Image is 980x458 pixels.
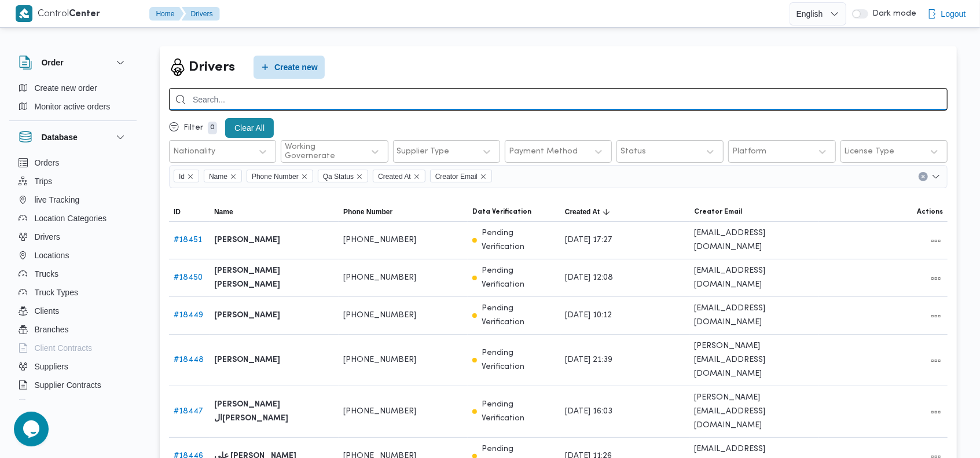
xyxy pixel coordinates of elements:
[182,7,220,21] button: Drivers
[323,170,354,183] span: Qa Status
[14,265,132,283] button: Trucks
[214,353,280,367] b: [PERSON_NAME]
[378,170,411,183] span: Created At
[19,130,127,144] button: Database
[343,271,416,285] span: [PHONE_NUMBER]
[14,302,132,320] button: Clients
[472,207,531,217] span: Data Verification
[35,267,58,281] span: Trucks
[174,312,203,319] a: #18449
[929,272,943,285] button: All actions
[169,203,210,221] button: ID
[35,193,80,207] span: live Tracking
[919,172,928,181] button: Clear input
[373,170,425,182] span: Created At
[301,173,308,180] button: Remove Phone Number from selection in this group
[214,233,280,247] b: [PERSON_NAME]
[413,173,420,180] button: Remove Created At from selection in this group
[208,122,217,134] p: 0
[42,56,64,69] h3: Order
[929,309,943,323] button: All actions
[694,207,742,217] span: Creator Email
[14,79,132,97] button: Create new order
[343,207,392,217] span: Phone Number
[14,376,132,394] button: Supplier Contracts
[274,60,318,74] span: Create new
[214,398,334,426] b: [PERSON_NAME] ال[PERSON_NAME]
[565,207,600,217] span: Created At; Sorted in descending order
[42,130,78,144] h3: Database
[183,123,203,133] p: Filter
[14,172,132,190] button: Trips
[35,323,69,336] span: Branches
[565,233,612,247] span: [DATE] 17:27
[169,88,948,111] input: Search...
[14,320,132,339] button: Branches
[694,339,814,381] span: [PERSON_NAME][EMAIL_ADDRESS][DOMAIN_NAME]
[565,405,612,419] span: [DATE] 16:03
[14,246,132,265] button: Locations
[356,173,363,180] button: Remove Qa Status from selection in this group
[868,9,917,19] span: Dark mode
[565,309,612,323] span: [DATE] 10:12
[174,207,181,217] span: ID
[214,207,233,217] span: Name
[35,156,60,170] span: Orders
[214,309,280,323] b: [PERSON_NAME]
[189,57,235,78] h2: Drivers
[482,264,556,292] p: Pending Verification
[929,354,943,368] button: All actions
[14,357,132,376] button: Suppliers
[174,170,199,182] span: Id
[35,341,93,355] span: Client Contracts
[9,153,137,404] div: Database
[343,309,416,323] span: [PHONE_NUMBER]
[209,170,227,183] span: Name
[35,304,60,318] span: Clients
[602,207,611,217] svg: Sorted in descending order
[14,228,132,246] button: Drivers
[482,346,556,374] p: Pending Verification
[694,391,814,433] span: [PERSON_NAME][EMAIL_ADDRESS][DOMAIN_NAME]
[917,207,943,217] span: Actions
[19,56,127,69] button: Order
[254,56,325,79] button: Create new
[35,360,68,373] span: Suppliers
[923,2,971,25] button: Logout
[621,147,646,156] div: Status
[35,100,111,113] span: Monitor active orders
[482,226,556,254] p: Pending Verification
[430,170,492,182] span: Creator Email
[14,190,132,209] button: live Tracking
[35,230,60,244] span: Drivers
[343,233,416,247] span: [PHONE_NUMBER]
[343,353,416,367] span: [PHONE_NUMBER]
[14,339,132,357] button: Client Contracts
[509,147,578,156] div: Payment Method
[35,378,101,392] span: Supplier Contracts
[318,170,368,182] span: Qa Status
[14,153,132,172] button: Orders
[225,118,274,138] button: Clear All
[941,7,966,21] span: Logout
[14,394,132,413] button: Devices
[149,7,184,21] button: Home
[179,170,185,183] span: Id
[174,236,202,244] a: #18451
[694,264,814,292] span: [EMAIL_ADDRESS][DOMAIN_NAME]
[732,147,766,156] div: Platform
[14,97,132,116] button: Monitor active orders
[397,147,450,156] div: Supplier Type
[482,302,556,329] p: Pending Verification
[929,405,943,419] button: All actions
[35,285,78,299] span: Truck Types
[12,412,49,446] iframe: chat widget
[931,172,941,181] button: Open list of options
[339,203,468,221] button: Phone Number
[35,174,53,188] span: Trips
[35,211,107,225] span: Location Categories
[435,170,478,183] span: Creator Email
[285,142,358,161] div: Working Governerate
[69,10,101,19] b: Center
[14,209,132,228] button: Location Categories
